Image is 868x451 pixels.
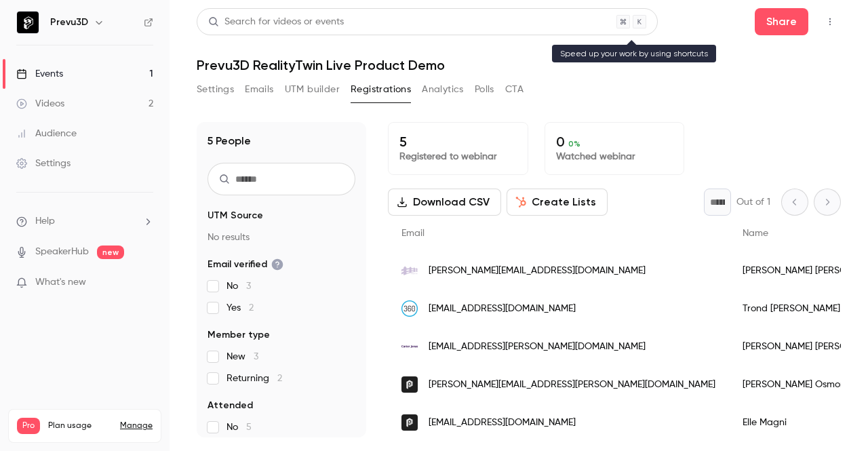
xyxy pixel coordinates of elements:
[556,150,673,163] p: Watched webinar
[507,189,608,216] button: Create Lists
[422,79,464,100] button: Analytics
[429,340,646,354] span: [EMAIL_ADDRESS][PERSON_NAME][DOMAIN_NAME]
[429,416,576,430] span: [EMAIL_ADDRESS][DOMAIN_NAME]
[17,12,39,33] img: Prevu3D
[48,420,112,431] span: Plan usage
[568,139,580,149] span: 0 %
[208,15,344,29] div: Search for videos or events
[35,245,89,259] a: SpeakerHub
[755,8,808,35] button: Share
[208,209,263,222] span: UTM Source
[35,214,55,229] span: Help
[16,157,71,170] div: Settings
[17,418,40,434] span: Pro
[429,264,646,278] span: [PERSON_NAME][EMAIL_ADDRESS][DOMAIN_NAME]
[285,79,340,100] button: UTM builder
[197,79,234,100] button: Settings
[50,16,88,29] h6: Prevu3D
[388,189,501,216] button: Download CSV
[245,79,273,100] button: Emails
[208,328,270,342] span: Member type
[401,262,418,279] img: insepes.co.uk
[120,420,153,431] a: Manage
[475,79,494,100] button: Polls
[226,301,254,315] span: Yes
[16,127,77,140] div: Audience
[208,399,253,412] span: Attended
[277,374,282,383] span: 2
[246,423,252,432] span: 5
[254,352,258,361] span: 3
[226,350,258,364] span: New
[16,214,153,229] li: help-dropdown-opener
[208,133,251,149] h1: 5 People
[505,79,524,100] button: CTA
[97,246,124,259] span: new
[401,414,418,431] img: prevu3d.com
[16,97,64,111] div: Videos
[429,378,715,392] span: [PERSON_NAME][EMAIL_ADDRESS][PERSON_NAME][DOMAIN_NAME]
[399,134,517,150] p: 5
[401,229,425,238] span: Email
[401,376,418,393] img: prevu3d.com
[351,79,411,100] button: Registrations
[246,281,251,291] span: 3
[556,134,673,150] p: 0
[401,345,418,348] img: carterjonas.co.uk
[249,303,254,313] span: 2
[399,150,517,163] p: Registered to webinar
[226,372,282,385] span: Returning
[736,195,770,209] p: Out of 1
[226,279,251,293] span: No
[208,258,283,271] span: Email verified
[197,57,841,73] h1: Prevu3D RealityTwin Live Product Demo
[401,300,418,317] img: visual360.no
[208,231,355,244] p: No results
[16,67,63,81] div: Events
[429,302,576,316] span: [EMAIL_ADDRESS][DOMAIN_NAME]
[226,420,252,434] span: No
[35,275,86,290] span: What's new
[743,229,768,238] span: Name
